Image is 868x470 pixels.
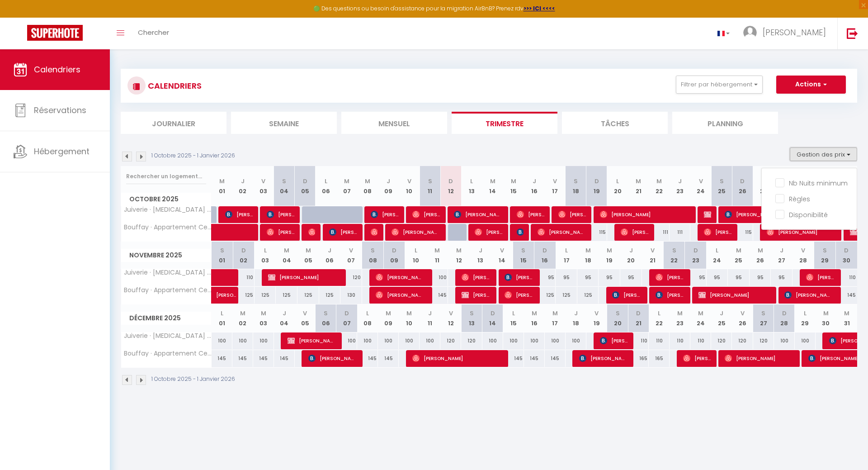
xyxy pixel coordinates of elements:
[732,166,753,206] th: 26
[371,223,377,241] span: [PERSON_NAME]
[283,309,286,318] abbr: J
[412,350,502,367] span: [PERSON_NAME]
[34,64,80,75] span: Calendriers
[268,269,337,286] span: [PERSON_NAME]
[558,206,586,223] span: [PERSON_NAME]
[336,304,357,332] th: 07
[607,166,628,206] th: 20
[344,177,349,185] abbr: M
[586,166,607,206] th: 19
[656,269,683,286] span: [PERSON_NAME]
[620,242,642,269] th: 20
[349,246,353,255] abbr: V
[267,223,294,241] span: [PERSON_NAME]
[297,287,319,304] div: 125
[412,206,440,223] span: [PERSON_NAME]
[698,286,768,304] span: [PERSON_NAME]
[303,309,307,318] abbr: V
[319,287,341,304] div: 125
[503,166,524,206] th: 15
[319,242,341,269] th: 06
[221,309,223,318] abbr: L
[565,246,568,255] abbr: L
[534,242,556,269] th: 16
[512,309,515,318] abbr: L
[440,166,461,206] th: 12
[344,309,349,318] abbr: D
[771,242,793,269] th: 27
[428,309,432,318] abbr: J
[276,242,297,269] th: 04
[276,287,297,304] div: 125
[212,304,232,332] th: 01
[316,166,336,206] th: 06
[534,269,556,286] div: 95
[741,309,745,318] abbr: V
[282,177,286,185] abbr: S
[774,166,795,206] th: 28
[823,309,829,318] abbr: M
[556,287,577,304] div: 125
[138,28,169,37] span: Chercher
[461,304,482,332] th: 13
[151,152,235,160] p: 1 Octobre 2025 - 1 Janvier 2026
[704,206,711,223] span: [PERSON_NAME]
[232,332,253,349] div: 100
[790,147,857,161] button: Gestion des prix
[804,309,807,318] abbr: L
[336,166,357,206] th: 07
[34,104,86,116] span: Réservations
[454,206,502,223] span: [PERSON_NAME]
[538,223,586,241] span: [PERSON_NAME]
[732,304,753,332] th: 26
[725,350,794,367] span: [PERSON_NAME]
[503,332,524,349] div: 100
[255,287,276,304] div: 125
[577,242,599,269] th: 18
[452,112,557,134] li: Trimestre
[585,246,591,255] abbr: M
[405,242,427,269] th: 10
[482,332,503,349] div: 100
[670,224,690,241] div: 111
[420,332,440,349] div: 100
[357,332,378,349] div: 100
[740,177,745,185] abbr: D
[378,332,399,349] div: 100
[753,166,774,206] th: 27
[440,332,461,349] div: 120
[500,246,504,255] abbr: V
[123,224,213,231] span: Bouffay · Appartement Central et Calme avec Magnifique Vue
[658,309,660,318] abbr: L
[545,304,566,332] th: 17
[672,246,676,255] abbr: S
[121,249,211,262] span: Novembre 2025
[767,223,836,241] span: [PERSON_NAME]
[255,242,276,269] th: 03
[232,304,253,332] th: 02
[261,309,266,318] abbr: M
[566,166,586,206] th: 18
[517,206,544,223] span: [PERSON_NAME]
[415,246,417,255] abbr: L
[716,246,718,255] abbr: L
[836,166,857,206] th: 31
[462,269,489,286] span: [PERSON_NAME]
[225,206,253,223] span: [PERSON_NAME]
[816,166,836,206] th: 30
[503,304,524,332] th: 15
[212,242,233,269] th: 01
[693,246,698,255] abbr: D
[121,193,211,206] span: Octobre 2025
[758,246,763,255] abbr: M
[303,177,307,185] abbr: D
[371,206,398,223] span: [PERSON_NAME]
[524,332,545,349] div: 100
[683,350,711,367] span: [PERSON_NAME]
[616,177,619,185] abbr: L
[835,287,857,304] div: 145
[736,18,837,49] a: ... [PERSON_NAME]
[328,246,331,255] abbr: J
[524,304,545,332] th: 16
[399,332,420,349] div: 100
